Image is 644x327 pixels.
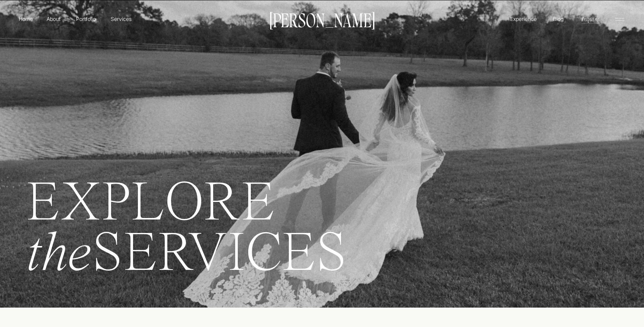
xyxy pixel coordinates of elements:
h1: EXPLORE SERVICES [26,180,485,290]
a: [PERSON_NAME] [266,12,378,27]
a: Experience [509,15,538,23]
a: About [45,15,62,22]
a: Blog [551,15,565,22]
a: Home [17,15,34,23]
a: Inquire [581,15,600,23]
a: Portfolio [73,15,99,23]
a: Services [110,15,132,23]
i: the [26,227,92,283]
